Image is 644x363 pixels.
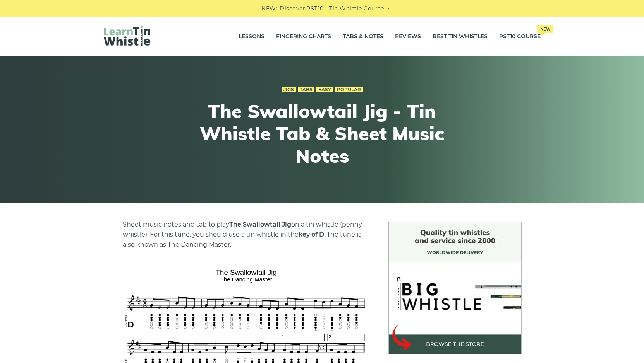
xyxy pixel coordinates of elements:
[180,100,465,167] h1: The Swallowtail Jig - Tin Whistle Tab & Sheet Music Notes
[104,26,150,46] img: LearnTinWhistle.com
[229,221,291,228] strong: The Swallowtail Jig
[343,27,383,46] a: Tabs & Notes
[282,87,296,93] a: Jigs
[299,231,324,238] strong: key of D
[499,27,541,46] a: PST10 CourseNew
[298,87,314,93] a: Tabs
[239,27,264,46] a: Lessons
[123,220,370,250] p: Sheet music notes and tab to play on a tin whistle (penny whistle). For this tune, you should use...
[316,87,333,93] a: Easy
[395,27,421,46] a: Reviews
[335,87,363,93] a: Popular
[276,27,331,46] a: Fingering Charts
[537,25,553,33] span: New
[388,222,522,354] img: BigWhistle Tin Whistle Store
[433,27,488,46] a: Best Tin Whistles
